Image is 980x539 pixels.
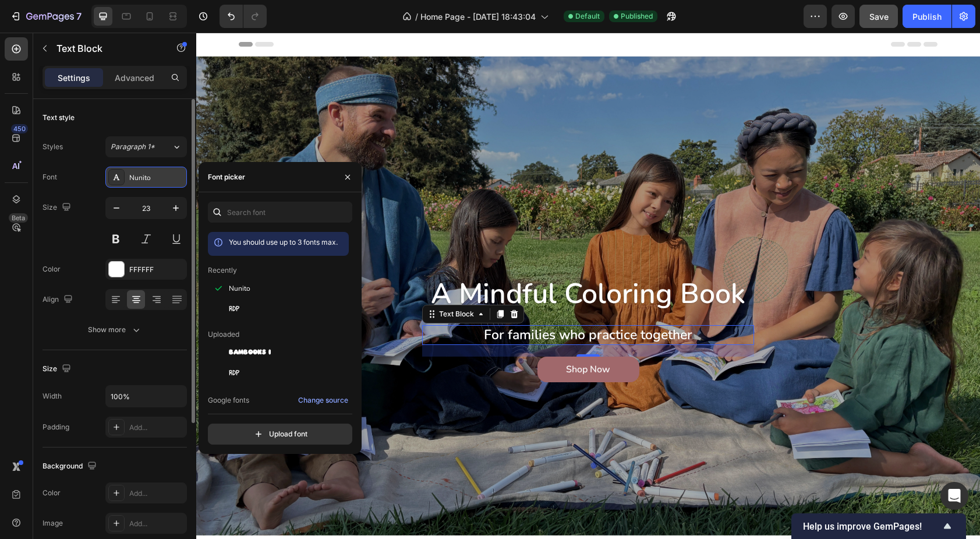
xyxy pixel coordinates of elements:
[43,361,73,377] div: Size
[208,329,239,340] p: Uploaded
[370,331,414,343] p: Shop Now
[115,72,154,84] p: Advanced
[5,5,87,28] button: 7
[208,424,352,445] button: Upload font
[208,395,249,406] p: Google fonts
[43,319,187,340] button: Show more
[129,519,184,529] div: Add...
[229,304,239,315] span: RDP
[288,293,496,311] strong: For families who practice together
[253,428,307,440] div: Upload font
[940,482,968,510] div: Open Intercom Messenger
[129,265,184,275] div: FFFFFF
[111,142,155,152] span: Paragraph 1*
[43,200,73,216] div: Size
[11,124,28,133] div: 450
[869,12,889,22] span: Save
[341,324,443,350] button: <p>Shop Now</p>
[859,5,898,28] button: Save
[621,11,653,22] span: Published
[43,459,99,474] div: Background
[43,518,63,529] div: Image
[9,213,28,223] div: Beta
[220,5,267,28] div: Undo/Redo
[43,142,63,152] div: Styles
[129,488,184,499] div: Add...
[43,172,57,182] div: Font
[88,324,142,336] div: Show more
[298,395,348,406] div: Change source
[229,238,338,246] span: You should use up to 3 fonts max.
[208,265,237,276] p: Recently
[76,9,82,23] p: 7
[415,10,418,23] span: /
[420,10,536,23] span: Home Page - [DATE] 18:43:04
[240,276,280,287] div: Text Block
[208,172,245,182] div: Font picker
[43,112,75,123] div: Text style
[106,386,186,407] input: Auto
[229,283,250,294] span: Nunito
[803,521,940,532] span: Help us improve GemPages!
[43,391,62,401] div: Width
[105,136,187,157] button: Paragraph 1*
[43,264,61,274] div: Color
[226,242,558,280] h2: A Mindful Coloring Book
[229,368,239,379] span: RDP
[208,202,352,223] input: Search font
[803,519,954,533] button: Show survey - Help us improve GemPages!
[43,292,75,308] div: Align
[43,422,69,432] div: Padding
[56,41,155,55] p: Text Block
[912,10,942,23] div: Publish
[196,33,980,539] iframe: To enrich screen reader interactions, please activate Accessibility in Grammarly extension settings
[903,5,951,28] button: Publish
[43,488,61,498] div: Color
[298,393,349,407] button: Change source
[129,172,184,183] div: Nunito
[575,11,600,22] span: Default
[229,347,271,358] span: BAMBOOKS 1
[129,422,184,433] div: Add...
[58,72,90,84] p: Settings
